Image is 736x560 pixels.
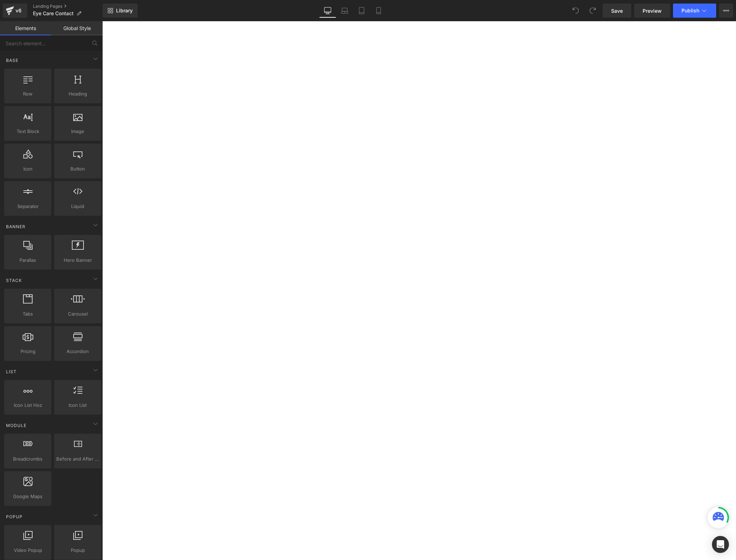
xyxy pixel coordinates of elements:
[5,422,27,429] span: Module
[634,4,670,18] a: Preview
[370,4,387,18] a: Mobile
[353,4,370,18] a: Tablet
[6,256,49,264] span: Parallax
[56,256,99,264] span: Hero Banner
[569,4,583,18] button: Undo
[5,57,19,64] span: Base
[56,165,99,173] span: Button
[56,402,99,409] span: Icon List
[56,90,99,98] span: Heading
[3,4,27,18] a: v6
[6,348,49,355] span: Pricing
[319,4,336,18] a: Desktop
[6,547,49,554] span: Video Popup
[6,455,49,463] span: Breadcrumbs
[6,310,49,318] span: Tabs
[586,4,600,18] button: Redo
[116,7,133,14] span: Library
[56,547,99,554] span: Popup
[712,536,729,553] div: Open Intercom Messenger
[5,223,26,230] span: Banner
[103,4,138,18] a: New Library
[6,493,49,500] span: Google Maps
[56,128,99,135] span: Image
[56,348,99,355] span: Accordion
[5,277,23,284] span: Stack
[5,368,17,375] span: List
[643,7,662,15] span: Preview
[682,8,699,13] span: Publish
[336,4,353,18] a: Laptop
[33,11,74,16] span: Eye Care Contact
[673,4,716,18] button: Publish
[56,310,99,318] span: Carousel
[51,21,103,35] a: Global Style
[56,455,99,463] span: Before and After Images
[6,402,49,409] span: Icon List Hoz
[6,90,49,98] span: Row
[719,4,733,18] button: More
[611,7,623,15] span: Save
[33,4,103,9] a: Landing Pages
[56,203,99,210] span: Liquid
[5,513,23,520] span: Popup
[6,203,49,210] span: Separator
[6,165,49,173] span: Icon
[6,128,49,135] span: Text Block
[14,6,23,15] div: v6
